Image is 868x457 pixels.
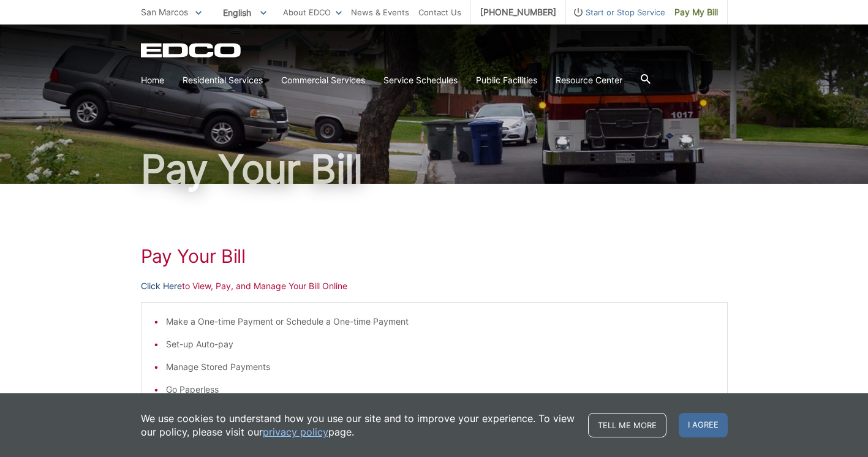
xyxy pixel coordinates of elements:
[418,6,461,19] a: Contact Us
[383,74,458,87] a: Service Schedules
[674,6,718,19] span: Pay My Bill
[351,6,409,19] a: News & Events
[166,315,715,328] li: Make a One-time Payment or Schedule a One-time Payment
[166,360,715,374] li: Manage Stored Payments
[141,245,728,267] h1: Pay Your Bill
[141,279,728,293] p: to View, Pay, and Manage Your Bill Online
[166,338,715,351] li: Set-up Auto-pay
[556,74,622,87] a: Resource Center
[141,74,164,87] a: Home
[214,2,276,23] span: English
[588,413,666,437] a: Tell me more
[283,6,342,19] a: About EDCO
[141,412,576,439] p: We use cookies to understand how you use our site and to improve your experience. To view our pol...
[166,383,715,396] li: Go Paperless
[263,425,328,439] a: privacy policy
[281,74,365,87] a: Commercial Services
[141,43,243,58] a: EDCD logo. Return to the homepage.
[679,413,728,437] span: I agree
[476,74,537,87] a: Public Facilities
[141,149,728,189] h1: Pay Your Bill
[141,279,182,293] a: Click Here
[183,74,263,87] a: Residential Services
[141,7,188,17] span: San Marcos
